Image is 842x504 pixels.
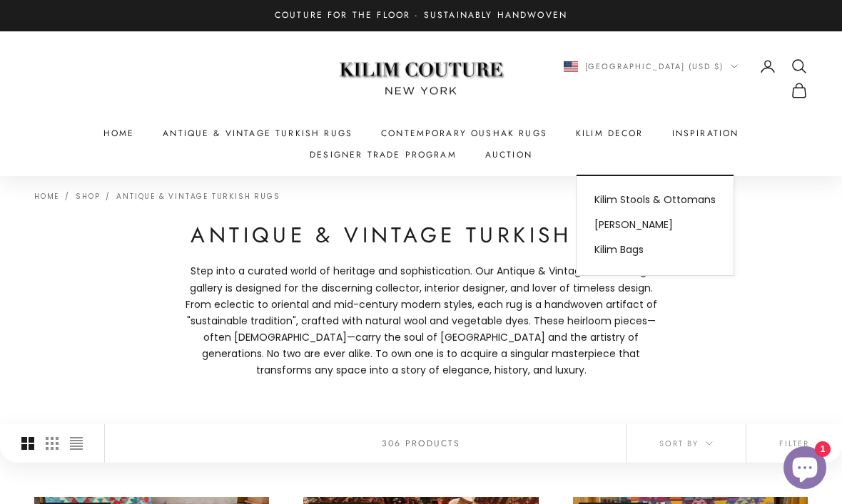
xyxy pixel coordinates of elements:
[381,126,547,140] a: Contemporary Oushak Rugs
[577,212,734,237] a: [PERSON_NAME]
[103,126,135,140] a: Home
[310,148,457,162] a: Designer Trade Program
[779,446,831,493] inbox-online-store-chat: Shopify online store chat
[34,190,280,200] nav: Breadcrumb
[672,126,739,140] a: Inspiration
[163,126,352,140] a: Antique & Vintage Turkish Rugs
[576,126,644,140] summary: Kilim Decor
[585,60,724,73] span: [GEOGRAPHIC_DATA] (USD $)
[659,437,713,450] span: Sort by
[564,60,739,73] button: Change country or currency
[178,222,664,250] h1: Antique & Vintage Turkish Rugs
[116,191,280,202] a: Antique & Vintage Turkish Rugs
[539,58,808,99] nav: Secondary navigation
[76,191,100,202] a: Shop
[21,424,34,463] button: Switch to larger product images
[275,9,567,23] p: Couture for the Floor · Sustainably Handwoven
[46,424,59,463] button: Switch to smaller product images
[564,61,578,72] img: United States
[34,191,59,202] a: Home
[382,436,461,451] p: 306 products
[577,237,734,262] a: Kilim Bags
[70,424,83,463] button: Switch to compact product images
[332,45,510,113] img: Logo of Kilim Couture New York
[485,148,532,162] a: Auction
[34,126,808,163] nav: Primary navigation
[178,263,664,379] p: Step into a curated world of heritage and sophistication. Our Antique & Vintage Turkish Rugs gall...
[627,424,746,463] button: Sort by
[577,187,734,212] a: Kilim Stools & Ottomans
[746,424,842,463] button: Filter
